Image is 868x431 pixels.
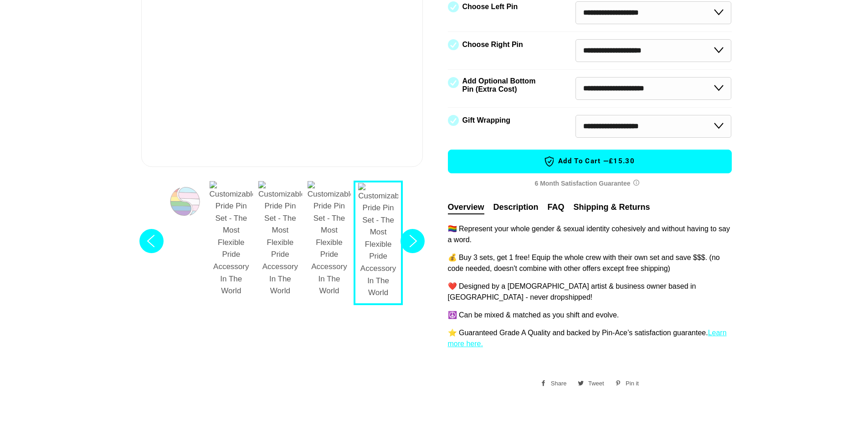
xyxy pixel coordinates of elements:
[210,181,253,297] img: Customizable Pride Pin Set - The Most Flexible Pride Accessory In The World
[588,377,609,390] span: Tweet
[626,377,643,390] span: Pin it
[305,181,354,302] button: 4 / 7
[609,156,635,166] span: £15.30
[462,3,518,11] label: Choose Left Pin
[462,116,510,125] label: Gift Wrapping
[137,181,166,306] button: Previous slide
[258,181,302,297] img: Customizable Pride Pin Set - The Most Flexible Pride Accessory In The World
[448,150,732,173] button: Add to Cart —£15.30
[164,181,207,223] button: 1 / 7
[448,252,732,274] p: 💰 Buy 3 sets, get 1 free! Equip the whole crew with their own set and save $$$. (no code needed, ...
[493,201,539,213] button: Description
[548,201,565,213] button: FAQ
[448,201,484,214] button: Overview
[448,327,732,349] p: ⭐️ Guaranteed Grade A Quality and backed by Pin-Ace’s satisfaction guarantee.
[462,41,523,49] label: Choose Right Pin
[551,377,571,390] span: Share
[354,181,403,306] button: 5 / 7
[448,175,732,192] div: 6 Month Satisfaction Guarantee
[462,77,539,93] label: Add Optional Bottom Pin (Extra Cost)
[448,223,732,245] p: 🏳️‍🌈 Represent your whole gender & sexual identity cohesively and without having to say a word.
[462,156,718,167] span: Add to Cart —
[448,310,732,321] p: ☮️ Can be mixed & matched as you shift and evolve.
[574,201,650,213] button: Shipping & Returns
[207,181,256,302] button: 2 / 7
[256,181,305,302] button: 3 / 7
[308,181,351,297] img: Customizable Pride Pin Set - The Most Flexible Pride Accessory In The World
[358,183,398,299] img: Customizable Pride Pin Set - The Most Flexible Pride Accessory In The World
[398,181,427,306] button: Next slide
[448,281,732,303] p: ❤️ Designed by a [DEMOGRAPHIC_DATA] artist & business owner based in [GEOGRAPHIC_DATA] - never dr...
